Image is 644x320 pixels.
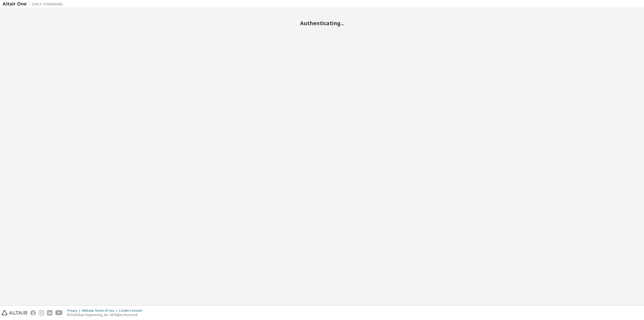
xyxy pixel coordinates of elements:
img: Altair One [3,2,65,7]
p: © 2025 Altair Engineering, Inc. All Rights Reserved. [67,313,145,317]
div: Website Terms of Use [82,309,119,313]
img: facebook.svg [30,310,36,315]
div: Privacy [67,309,82,313]
div: Cookie Consent [119,309,145,313]
img: youtube.svg [55,310,63,315]
img: altair_logo.svg [2,310,27,315]
h2: Authenticating... [3,20,641,26]
img: linkedin.svg [47,310,52,315]
img: instagram.svg [39,310,44,315]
